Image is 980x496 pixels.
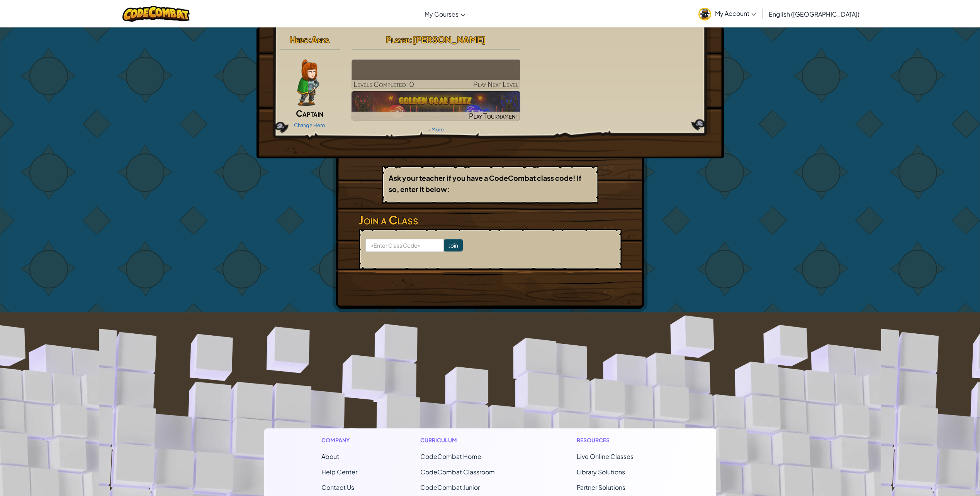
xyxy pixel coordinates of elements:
h3: Join a Class [359,211,622,229]
a: + More [428,126,444,132]
span: Hero [290,34,308,45]
a: Partner Solutions [577,483,625,491]
span: My Courses [425,10,459,18]
h1: Company [321,436,357,444]
img: CodeCombat logo [122,6,190,22]
span: Play Next Level [473,80,518,88]
span: : [308,34,311,45]
img: Golden Goal [352,91,520,121]
a: About [321,452,339,460]
span: English ([GEOGRAPHIC_DATA]) [769,10,859,18]
span: Player [386,34,409,45]
span: Levels Completed: 0 [353,80,414,88]
span: Play Tournament [469,111,518,120]
span: Contact Us [321,483,354,491]
span: : [409,34,413,45]
h1: Resources [577,436,659,444]
a: Play Tournament [352,91,520,121]
img: captain-pose.png [297,59,319,106]
input: <Enter Class Code> [365,239,444,252]
span: My Account [715,9,756,17]
a: CodeCombat Classroom [420,468,495,476]
input: Join [444,239,463,251]
a: Change Hero [294,122,325,128]
a: Library Solutions [577,468,625,476]
span: [PERSON_NAME] [413,34,486,45]
a: My Courses [421,3,469,24]
a: Live Online Classes [577,452,634,460]
b: Ask your teacher if you have a CodeCombat class code! If so, enter it below: [389,173,581,194]
a: Play Next Level [352,59,520,89]
a: English ([GEOGRAPHIC_DATA]) [765,3,863,24]
a: My Account [695,2,760,26]
span: Anya [311,34,329,45]
a: Help Center [321,468,357,476]
span: Captain [296,108,323,119]
img: avatar [698,8,711,20]
h1: Curriculum [420,436,514,444]
span: CodeCombat Home [420,452,481,460]
a: CodeCombat Junior [420,483,480,491]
